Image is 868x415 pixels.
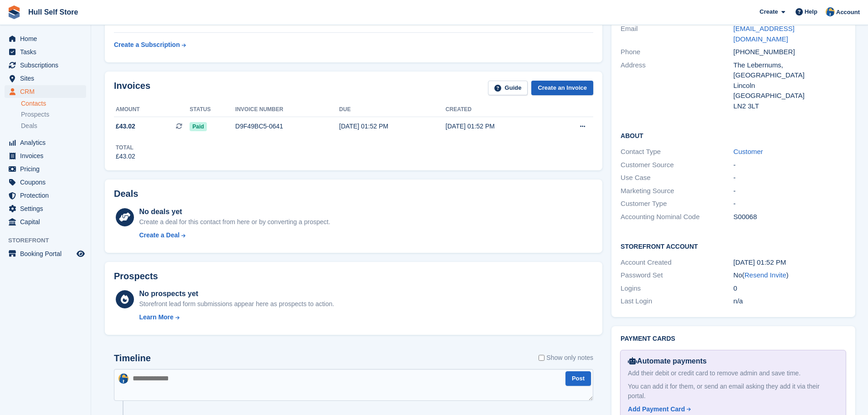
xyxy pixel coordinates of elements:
div: Total [116,143,135,152]
div: Password Set [621,270,733,281]
a: Hull Self Store [25,5,82,20]
span: Sites [20,72,75,85]
h2: Payment cards [621,335,846,343]
div: 0 [734,283,846,294]
a: menu [5,59,86,72]
a: Prospects [21,110,86,119]
img: stora-icon-8386f47178a22dfd0bd8f6a31ec36ba5ce8667c1dd55bd0f319d3a0aa187defe.svg [7,5,21,19]
span: Capital [20,215,75,228]
span: Booking Portal [20,247,75,260]
a: Learn More [139,313,334,322]
span: Pricing [20,163,75,175]
div: Add Payment Card [628,405,685,414]
span: Create [760,7,778,16]
th: Created [446,102,552,117]
a: Preview store [75,248,86,259]
span: Account [836,8,860,17]
div: Address [621,60,733,112]
th: Invoice number [235,102,339,117]
a: Guide [488,81,528,96]
a: menu [5,215,86,228]
div: [DATE] 01:52 PM [446,122,552,131]
div: Customer Type [621,199,733,209]
div: Account Created [621,257,733,268]
div: Customer Source [621,160,733,170]
span: £43.02 [116,122,135,131]
div: No prospects yet [139,288,334,299]
input: Show only notes [539,353,544,363]
a: menu [5,163,86,175]
a: menu [5,136,86,149]
a: Contacts [21,99,86,108]
span: Help [805,7,817,16]
span: ( ) [742,271,789,279]
span: Analytics [20,136,75,149]
a: menu [5,85,86,98]
span: Coupons [20,176,75,189]
span: CRM [20,85,75,98]
div: Marketing Source [621,186,733,196]
div: Contact Type [621,147,733,157]
div: Email [621,24,733,44]
div: [PHONE_NUMBER] [734,47,846,57]
a: menu [5,247,86,260]
div: Create a Deal [139,231,180,240]
h2: Invoices [114,81,150,96]
div: Last Login [621,296,733,307]
a: menu [5,149,86,162]
span: Paid [190,122,206,131]
label: Show only notes [539,353,593,363]
a: Create an Invoice [531,81,593,96]
h2: About [621,131,846,140]
div: - [734,160,846,170]
span: Deals [21,122,37,130]
a: menu [5,189,86,202]
div: D9F49BC5-0641 [235,122,339,131]
div: Create a Subscription [114,40,180,50]
div: S00068 [734,212,846,222]
div: [GEOGRAPHIC_DATA] [734,91,846,101]
div: [DATE] 01:52 PM [734,257,846,268]
h2: Storefront Account [621,241,846,251]
a: Deals [21,121,86,131]
img: Hull Self Store [826,7,835,16]
h2: Timeline [114,353,151,364]
a: menu [5,202,86,215]
a: Create a Subscription [114,36,186,53]
div: n/a [734,296,846,307]
th: Status [190,102,235,117]
img: Hull Self Store [118,374,128,384]
span: Storefront [8,236,91,245]
h2: Prospects [114,271,158,282]
div: No deals yet [139,206,330,217]
div: - [734,173,846,183]
th: Amount [114,102,190,117]
div: Storefront lead form submissions appear here as prospects to action. [139,299,334,309]
div: - [734,186,846,196]
div: [DATE] 01:52 PM [339,122,446,131]
div: - [734,199,846,209]
th: Due [339,102,446,117]
a: Customer [734,148,763,155]
div: Automate payments [628,356,838,367]
a: Resend Invite [745,271,786,279]
div: Accounting Nominal Code [621,212,733,222]
span: Home [20,32,75,45]
a: menu [5,46,86,58]
div: Use Case [621,173,733,183]
a: menu [5,32,86,45]
span: Settings [20,202,75,215]
button: Post [565,371,591,386]
span: Tasks [20,46,75,58]
div: Create a deal for this contact from here or by converting a prospect. [139,217,330,227]
span: Prospects [21,110,49,119]
div: No [734,270,846,281]
a: Create a Deal [139,231,330,240]
a: Add Payment Card [628,405,835,414]
div: You can add it for them, or send an email asking they add it via their portal. [628,382,838,401]
span: Invoices [20,149,75,162]
div: The Lebernums, [GEOGRAPHIC_DATA] [734,60,846,81]
span: Protection [20,189,75,202]
div: Add their debit or credit card to remove admin and save time. [628,369,838,378]
h2: Deals [114,189,138,199]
